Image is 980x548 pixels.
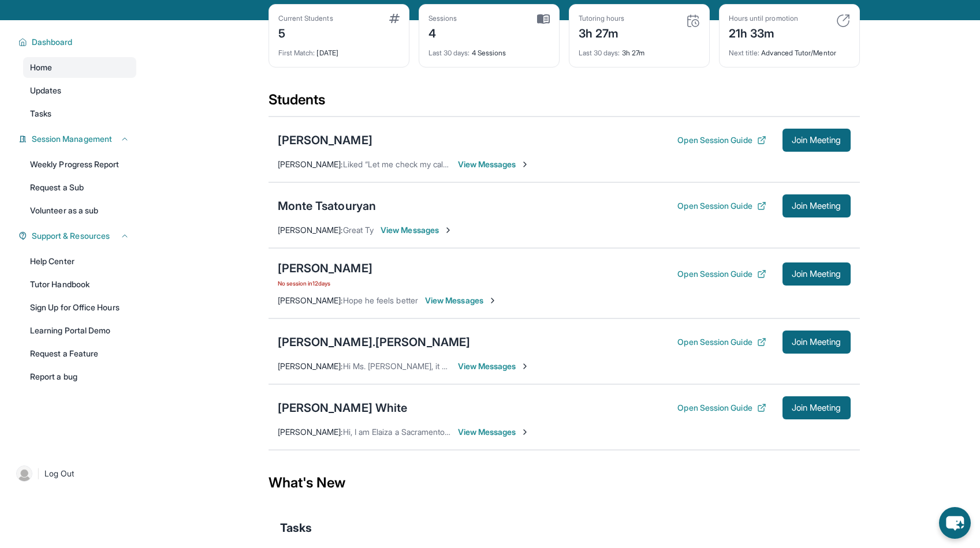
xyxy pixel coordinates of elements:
[343,225,374,235] span: Great Ty
[278,279,372,288] span: No session in 12 days
[579,48,620,57] span: Last 30 days :
[23,343,136,364] a: Request a Feature
[677,268,766,280] button: Open Session Guide
[520,427,530,437] img: Chevron-Right
[23,366,136,387] a: Report a bug
[939,507,971,539] button: chat-button
[792,271,841,277] span: Join Meeting
[269,91,860,116] div: Students
[12,461,136,486] a: |Log Out
[278,334,471,350] div: [PERSON_NAME].[PERSON_NAME]
[782,129,851,152] button: Join Meeting
[278,48,315,57] span: First Match :
[269,457,860,508] div: What's New
[782,262,851,286] button: Join Meeting
[27,133,129,145] button: Session Management
[458,159,530,170] span: View Messages
[30,62,52,73] span: Home
[23,200,136,221] a: Volunteer as a sub
[278,23,333,42] div: 5
[23,297,136,318] a: Sign Up for Office Hours
[343,295,418,305] span: Hope he feels better
[23,103,136,124] a: Tasks
[30,108,51,119] span: Tasks
[836,14,850,28] img: card
[782,396,851,419] button: Join Meeting
[579,23,625,42] div: 3h 27m
[729,14,798,23] div: Hours until promotion
[444,226,453,235] img: Chevron-Right
[27,36,129,48] button: Dashboard
[782,194,851,217] button: Join Meeting
[729,23,798,42] div: 21h 33m
[27,230,129,242] button: Support & Resources
[23,80,136,101] a: Updates
[686,14,700,28] img: card
[520,160,530,169] img: Chevron-Right
[278,159,343,169] span: [PERSON_NAME] :
[579,14,625,23] div: Tutoring hours
[428,23,457,42] div: 4
[23,251,136,272] a: Help Center
[343,159,552,169] span: Liked “Let me check my calendar and I'll get back to you”
[458,361,530,372] span: View Messages
[677,134,766,146] button: Open Session Guide
[23,154,136,175] a: Weekly Progress Report
[278,42,400,58] div: [DATE]
[488,296,497,305] img: Chevron-Right
[520,362,530,371] img: Chevron-Right
[37,467,40,481] span: |
[278,225,343,235] span: [PERSON_NAME] :
[792,202,841,209] span: Join Meeting
[425,295,497,306] span: View Messages
[32,36,73,48] span: Dashboard
[23,57,136,78] a: Home
[278,14,333,23] div: Current Students
[44,468,74,479] span: Log Out
[278,295,343,305] span: [PERSON_NAME] :
[792,404,841,411] span: Join Meeting
[428,48,470,57] span: Last 30 days :
[30,85,62,96] span: Updates
[278,198,377,214] div: Monte Tsatouryan
[428,42,550,58] div: 4 Sessions
[389,14,400,23] img: card
[23,320,136,341] a: Learning Portal Demo
[729,42,850,58] div: Advanced Tutor/Mentor
[16,466,32,482] img: user-img
[792,137,841,144] span: Join Meeting
[782,331,851,354] button: Join Meeting
[677,402,766,414] button: Open Session Guide
[32,230,110,242] span: Support & Resources
[537,14,550,24] img: card
[278,132,372,148] div: [PERSON_NAME]
[579,42,700,58] div: 3h 27m
[677,200,766,212] button: Open Session Guide
[23,177,136,198] a: Request a Sub
[458,426,530,438] span: View Messages
[280,520,312,536] span: Tasks
[278,427,343,437] span: [PERSON_NAME] :
[23,274,136,295] a: Tutor Handbook
[729,48,760,57] span: Next title :
[792,339,841,346] span: Join Meeting
[278,260,372,276] div: [PERSON_NAME]
[381,224,453,236] span: View Messages
[428,14,457,23] div: Sessions
[278,400,408,416] div: [PERSON_NAME] White
[677,336,766,348] button: Open Session Guide
[32,133,112,145] span: Session Management
[278,361,343,371] span: [PERSON_NAME] :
